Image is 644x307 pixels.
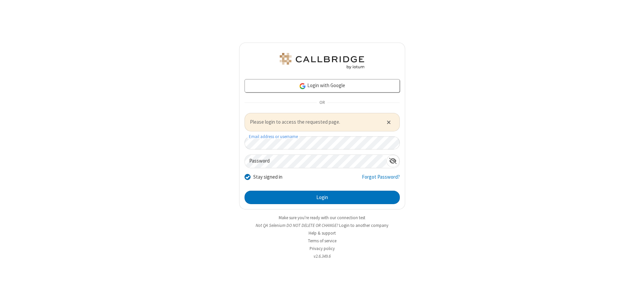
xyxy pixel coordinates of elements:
[245,136,400,149] input: Email address or username
[278,53,366,69] img: QA Selenium DO NOT DELETE OR CHANGE
[386,155,399,167] div: Show password
[308,238,336,244] a: Terms of service
[339,222,388,229] button: Login to another company
[383,117,394,127] button: Close alert
[239,253,405,259] li: v2.6.349.6
[245,79,400,93] a: Login with Google
[310,246,335,251] a: Privacy policy
[362,173,400,186] a: Forgot Password?
[245,155,386,168] input: Password
[253,173,282,181] label: Stay signed in
[299,82,306,90] img: google-icon.png
[239,222,405,229] li: Not QA Selenium DO NOT DELETE OR CHANGE?
[279,215,365,221] a: Make sure you're ready with our connection test
[245,191,400,204] button: Login
[250,118,378,126] span: Please login to access the requested page.
[317,98,327,108] span: OR
[309,230,336,236] a: Help & support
